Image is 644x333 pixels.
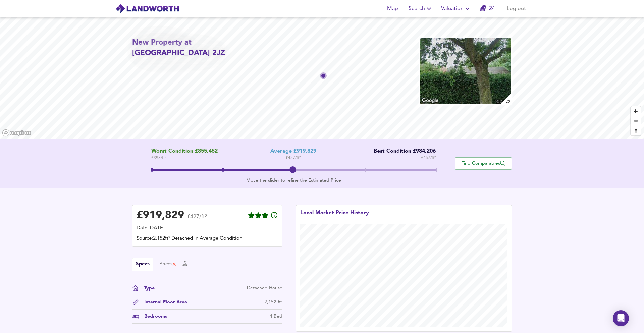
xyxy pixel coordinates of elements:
[369,148,436,155] div: Best Condition £984,206
[477,2,498,15] button: 24
[187,214,207,224] span: £427/ft²
[631,116,641,126] span: Zoom out
[504,2,529,15] button: Log out
[406,2,436,15] button: Search
[132,258,153,271] button: Specs
[139,299,187,306] div: Internal Floor Area
[438,2,474,15] button: Valuation
[286,155,301,161] span: £ 427 / ft²
[409,4,433,13] span: Search
[631,126,641,135] button: Reset bearing to north
[507,4,526,13] span: Log out
[139,313,167,320] div: Bedrooms
[270,313,282,320] div: 4 Bed
[139,285,155,292] div: Type
[459,160,508,167] span: Find Comparables
[132,38,254,59] h2: New Property at [GEOGRAPHIC_DATA] 2JZ
[2,129,32,137] a: Mapbox homepage
[264,299,282,306] div: 2,152 ft²
[151,155,218,161] span: £ 398 / ft²
[382,2,403,15] button: Map
[270,148,316,155] div: Average £919,829
[151,177,436,184] div: Move the slider to refine the Estimated Price
[137,211,184,221] div: £ 919,829
[455,157,512,170] button: Find Comparables
[159,261,176,268] button: Prices
[421,155,436,161] span: £ 457 / ft²
[384,4,400,13] span: Map
[115,4,179,14] img: logo
[137,235,278,242] div: Source: 2,152ft² Detached in Average Condition
[480,4,495,13] a: 24
[247,285,282,292] div: Detached House
[419,38,512,105] img: property
[613,310,629,326] div: Open Intercom Messenger
[441,4,472,13] span: Valuation
[137,225,278,232] div: Date: [DATE]
[500,93,512,105] img: search
[151,148,218,155] span: Worst Condition £855,452
[631,116,641,126] button: Zoom out
[300,209,369,224] div: Local Market Price History
[631,106,641,116] button: Zoom in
